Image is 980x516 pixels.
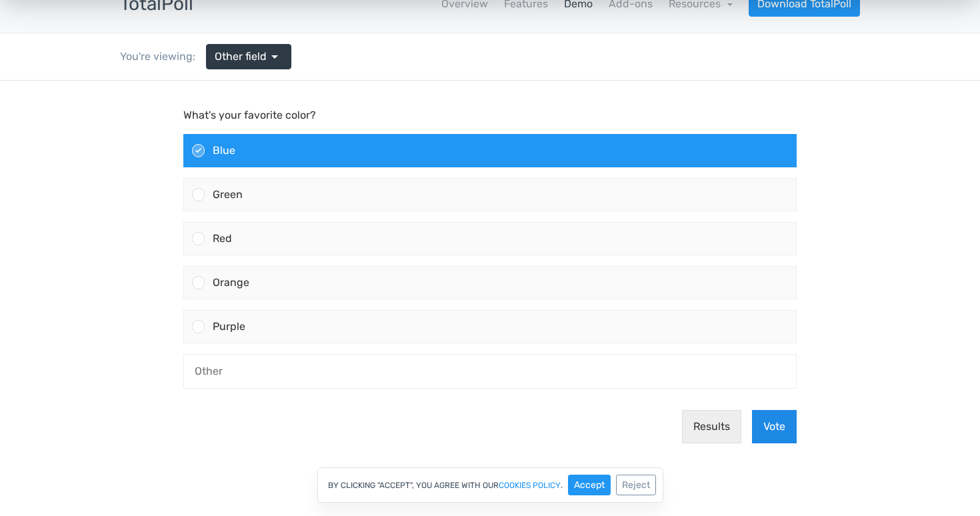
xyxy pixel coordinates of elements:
button: Vote [752,329,797,363]
span: Other field [215,49,267,65]
a: cookies policy [499,481,561,489]
div: By clicking "Accept", you agree with our . [317,467,663,503]
span: Blue [213,63,235,76]
a: Other field arrow_drop_down [206,44,291,69]
span: Purple [213,239,245,252]
div: You're viewing: [120,49,206,65]
button: Reject [616,475,656,495]
button: Results [682,329,741,363]
span: arrow_drop_down [267,49,283,65]
p: What's your favorite color? [183,27,797,43]
span: Orange [213,195,249,208]
span: Green [213,107,243,120]
span: Red [213,151,232,164]
button: Accept [568,475,611,495]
